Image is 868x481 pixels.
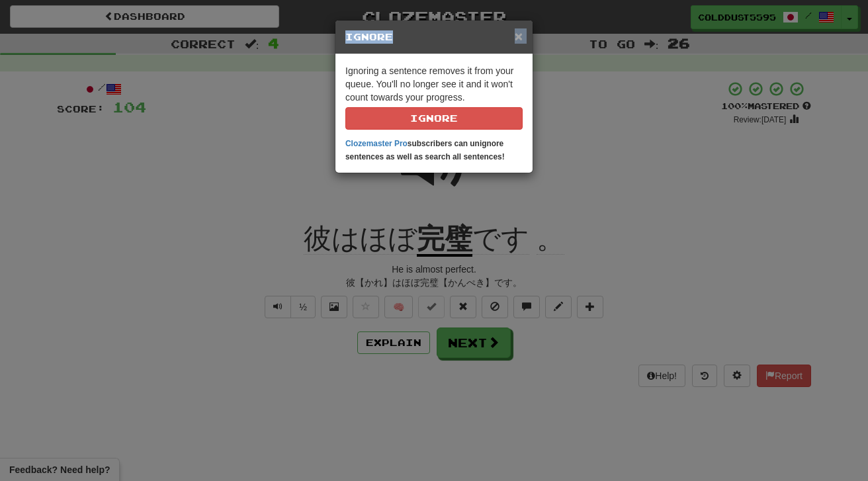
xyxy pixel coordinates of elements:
[345,139,505,161] strong: subscribers can unignore sentences as well as search all sentences!
[345,64,523,130] p: Ignoring a sentence removes it from your queue. You'll no longer see it and it won't count toward...
[515,28,523,44] span: ×
[515,29,523,43] button: Close
[345,107,523,130] button: Ignore
[345,30,523,44] h5: Ignore
[345,139,408,148] a: Clozemaster Pro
